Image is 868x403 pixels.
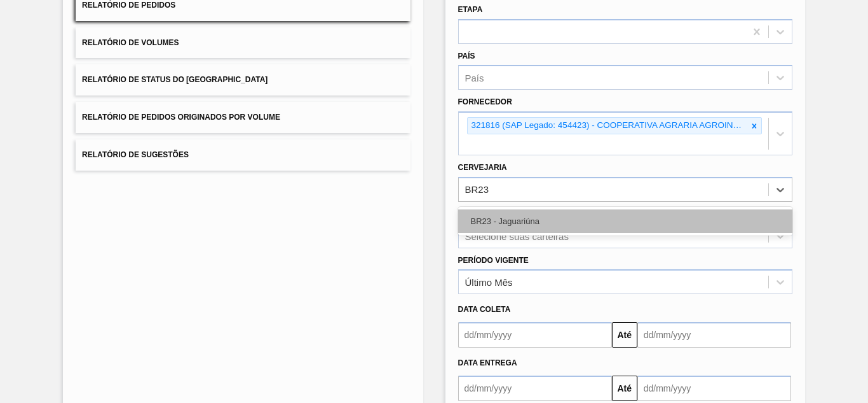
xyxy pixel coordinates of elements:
[465,277,513,288] div: Último Mês
[82,75,268,84] span: Relatório de Status do [GEOGRAPHIC_DATA]
[458,376,612,401] input: dd/mm/yyyy
[458,256,529,265] label: Período Vigente
[76,139,410,171] button: Relatório de Sugestões
[82,1,175,10] span: Relatório de Pedidos
[76,64,410,95] button: Relatório de Status do [GEOGRAPHIC_DATA]
[458,163,507,172] label: Cervejaria
[465,230,569,241] div: Selecione suas carteiras
[458,358,517,367] span: Data entrega
[82,38,179,47] span: Relatório de Volumes
[458,52,475,60] label: País
[458,305,511,314] span: Data coleta
[468,118,747,134] div: 321816 (SAP Legado: 454423) - COOPERATIVA AGRARIA AGROINDUSTRIAL
[76,27,410,59] button: Relatório de Volumes
[458,5,483,14] label: Etapa
[465,73,484,83] div: País
[637,376,791,401] input: dd/mm/yyyy
[612,376,637,401] button: Até
[458,322,612,348] input: dd/mm/yyyy
[82,113,280,122] span: Relatório de Pedidos Originados por Volume
[82,150,189,159] span: Relatório de Sugestões
[458,209,792,233] div: BR23 - Jaguariúna
[637,322,791,348] input: dd/mm/yyyy
[612,322,637,348] button: Até
[458,97,512,106] label: Fornecedor
[76,102,410,133] button: Relatório de Pedidos Originados por Volume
